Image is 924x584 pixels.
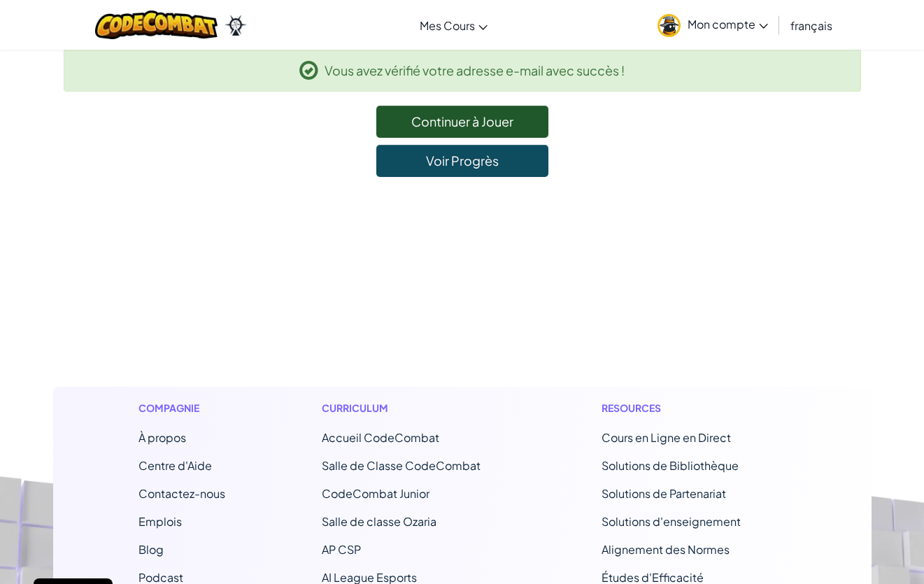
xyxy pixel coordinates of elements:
[602,401,786,415] h1: Resources
[138,458,212,473] a: Centre d'Aide
[651,3,775,47] a: Mon compte
[138,542,164,557] a: Blog
[138,514,182,529] a: Emplois
[138,401,225,415] h1: Compagnie
[602,514,741,529] a: Solutions d'enseignement
[783,6,839,44] a: français
[322,458,481,473] a: Salle de Classe CodeCombat
[322,430,439,445] span: Accueil CodeCombat
[138,430,186,445] a: À propos
[95,10,218,39] img: CodeCombat logo
[322,542,361,557] a: AP CSP
[322,514,436,529] a: Salle de classe Ozaria
[376,106,548,138] a: Continuer à Jouer
[138,486,225,501] span: Contactez-nous
[413,6,495,44] a: Mes Cours
[688,17,768,31] span: Mon compte
[602,542,730,557] a: Alignement des Normes
[225,15,247,36] img: Ozaria
[322,486,429,501] a: CodeCombat Junior
[322,401,506,415] h1: Curriculum
[602,458,739,473] a: Solutions de Bibliothèque
[325,60,625,80] span: Vous avez vérifié votre adresse e-mail avec succès !
[658,14,681,37] img: avatar
[420,18,475,33] span: Mes Cours
[602,430,731,445] a: Cours en Ligne en Direct
[602,486,726,501] a: Solutions de Partenariat
[790,18,832,33] span: français
[376,145,548,177] a: Voir Progrès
